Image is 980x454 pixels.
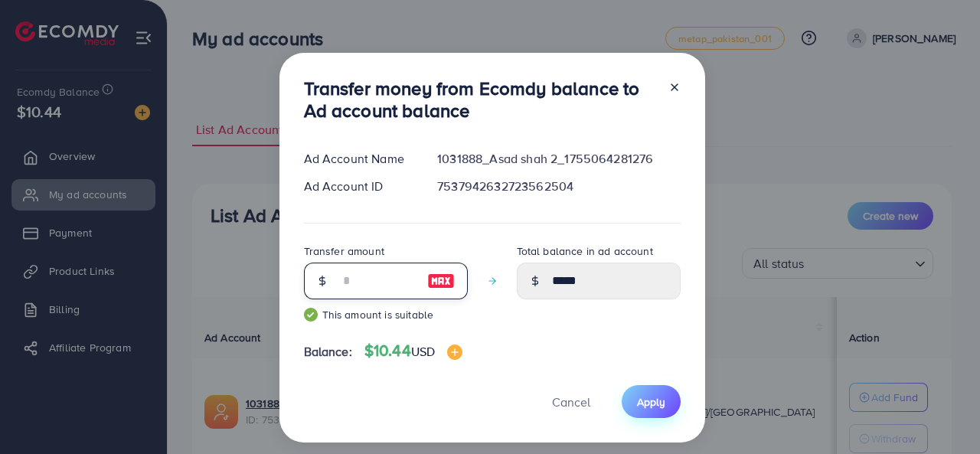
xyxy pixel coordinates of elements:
label: Total balance in ad account [517,243,653,259]
span: USD [411,343,435,360]
label: Transfer amount [304,243,384,259]
img: image [427,272,455,290]
span: Cancel [552,394,590,410]
div: Ad Account Name [292,150,426,168]
button: Cancel [533,385,609,418]
div: 7537942632723562504 [425,178,692,195]
img: image [447,345,462,360]
span: Apply [637,394,665,410]
button: Apply [622,385,681,418]
small: This amount is suitable [304,307,468,322]
div: 1031888_Asad shah 2_1755064281276 [425,150,692,168]
span: Balance: [304,343,352,361]
h3: Transfer money from Ecomdy balance to Ad account balance [304,77,656,122]
iframe: Chat [915,385,969,443]
div: Ad Account ID [292,178,426,195]
h4: $10.44 [364,341,462,361]
img: guide [304,308,318,322]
